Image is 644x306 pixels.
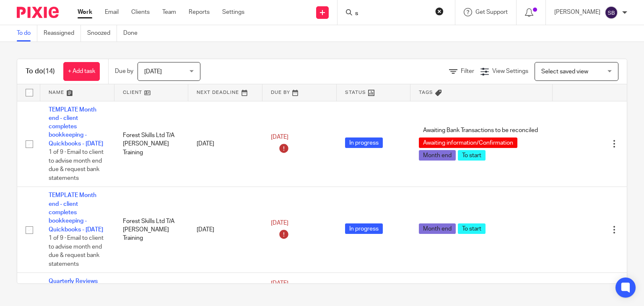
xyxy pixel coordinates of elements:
td: [DATE] [188,187,262,273]
a: Done [123,25,144,41]
button: Clear [435,7,444,16]
span: 1 of 9 · Email to client to advise month end due & request bank statements [49,235,104,267]
span: Select saved view [541,69,588,75]
input: Search [354,10,430,18]
span: View Settings [492,68,528,74]
a: To do [17,25,37,41]
span: Month end [419,223,456,234]
span: 1 of 9 · Email to client to advise month end due & request bank statements [49,149,104,181]
p: Due by [115,67,133,75]
span: Get Support [475,9,508,15]
a: Quarterly Reviews [49,278,98,284]
a: TEMPLATE Month end - client completes bookkeeping - Quickbooks - [DATE] [49,107,103,147]
h1: To do [26,67,55,76]
a: Clients [131,8,150,16]
span: [DATE] [271,220,288,226]
span: Tags [419,90,433,95]
a: Email [105,8,119,16]
a: Reports [189,8,210,16]
p: [PERSON_NAME] [554,8,600,16]
img: svg%3E [605,6,618,19]
a: TEMPLATE Month end - client completes bookkeeping - Quickbooks - [DATE] [49,192,103,232]
span: To start [458,223,486,234]
td: [DATE] [188,101,262,187]
a: Reassigned [44,25,81,41]
span: [DATE] [271,280,288,286]
span: In progress [345,223,383,234]
td: Forest Skills Ltd T/A [PERSON_NAME] Training [114,101,189,187]
span: [DATE] [144,69,162,75]
a: Work [78,8,92,16]
span: [DATE] [271,134,288,140]
span: To start [458,150,486,161]
a: Team [162,8,176,16]
span: (14) [43,68,55,75]
a: + Add task [63,62,100,81]
span: Filter [461,68,474,74]
span: In progress [345,137,383,148]
span: Month end [419,150,456,161]
span: Awaiting information/Confirmation [419,137,517,148]
img: Pixie [17,7,59,18]
a: Snoozed [87,25,117,41]
span: Awaiting Bank Transactions to be reconciled [419,125,542,135]
a: Settings [222,8,244,16]
td: Forest Skills Ltd T/A [PERSON_NAME] Training [114,187,189,273]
